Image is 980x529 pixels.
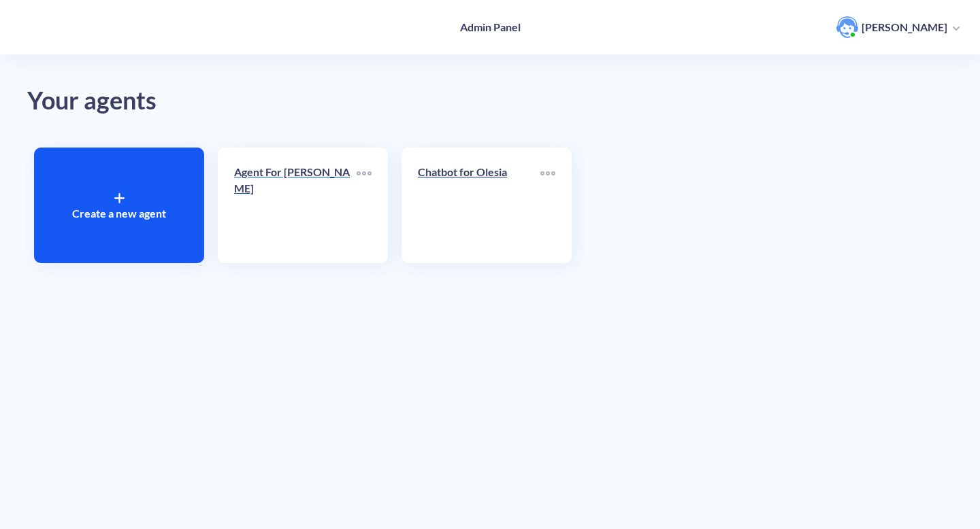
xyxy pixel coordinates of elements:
[460,20,521,33] h4: Admin Panel
[830,15,966,39] button: user photo[PERSON_NAME]
[234,164,357,247] a: Agent For [PERSON_NAME]
[418,164,540,247] a: Chatbot for Olesia
[27,82,953,120] div: Your agents
[836,16,858,38] img: user photo
[234,164,357,197] p: Agent For [PERSON_NAME]
[418,164,540,180] p: Chatbot for Olesia
[72,205,166,222] p: Create a new agent
[862,20,947,35] p: [PERSON_NAME]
